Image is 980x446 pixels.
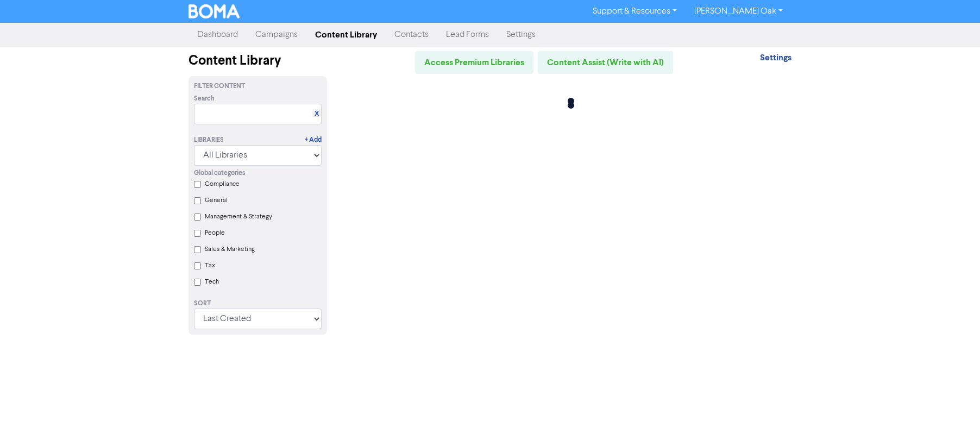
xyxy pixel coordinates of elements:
a: Dashboard [189,24,247,46]
iframe: Chat Widget [926,394,980,446]
div: Filter Content [194,81,322,91]
label: Tech [205,277,219,287]
img: BOMA Logo [189,4,240,18]
label: Management & Strategy [205,212,272,222]
div: Global categories [194,168,322,178]
label: General [205,196,228,205]
a: Contacts [386,24,437,46]
strong: Settings [760,52,791,63]
a: [PERSON_NAME] Oak [686,3,791,20]
div: Content Library [189,51,327,71]
a: Settings [760,54,791,62]
div: Sort [194,299,322,309]
a: Access Premium Libraries [415,51,533,74]
a: Content Library [306,24,386,46]
label: Compliance [205,179,240,189]
label: Tax [205,261,215,271]
label: People [205,228,225,238]
a: + Add [305,135,322,145]
a: X [315,110,319,118]
a: Support & Resources [584,3,686,20]
span: Search [194,94,215,104]
div: Libraries [194,135,224,145]
a: Content Assist (Write with AI) [538,51,673,74]
a: Settings [498,24,544,46]
a: Campaigns [247,24,306,46]
a: Lead Forms [437,24,498,46]
label: Sales & Marketing [205,244,255,254]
